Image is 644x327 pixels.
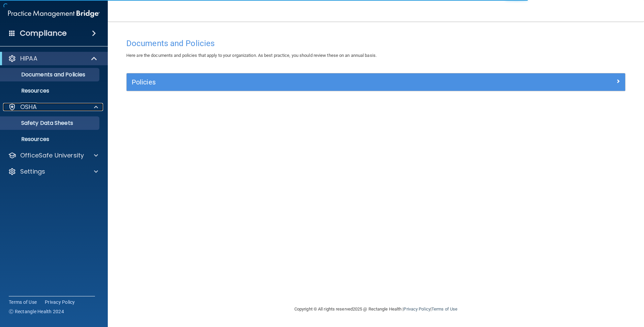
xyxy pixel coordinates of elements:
[4,136,96,143] p: Resources
[20,54,37,63] p: HIPAA
[8,54,98,63] a: HIPAA
[126,39,625,48] h4: Documents and Policies
[4,87,96,94] p: Resources
[431,306,457,312] a: Terms of Use
[45,299,75,305] a: Privacy Policy
[20,168,45,176] p: Settings
[9,299,37,305] a: Terms of Use
[8,168,98,176] a: Settings
[4,71,96,78] p: Documents and Policies
[8,103,98,111] a: OSHA
[8,151,98,159] a: OfficeSafe University
[20,29,67,38] h4: Compliance
[126,53,377,58] span: Here are the documents and policies that apply to your organization. As best practice, you should...
[404,306,430,312] a: Privacy Policy
[8,7,100,21] img: PMB logo
[4,120,96,126] p: Safety Data Sheets
[253,298,499,320] div: Copyright © All rights reserved 2025 @ Rectangle Health | |
[132,77,620,87] a: Policies
[9,308,64,315] span: Ⓒ Rectangle Health 2024
[20,103,37,111] p: OSHA
[20,151,84,159] p: OfficeSafe University
[132,78,495,86] h5: Policies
